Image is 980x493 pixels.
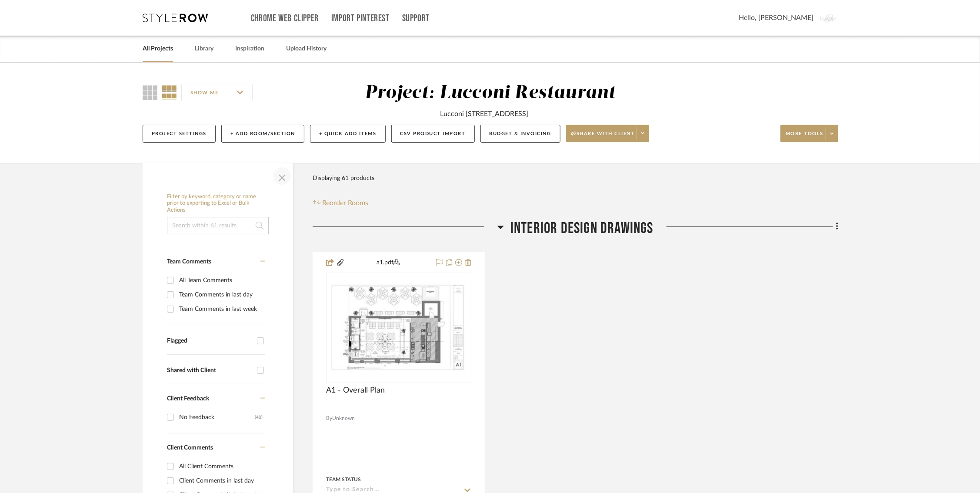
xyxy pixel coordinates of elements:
span: Team Comments [167,259,211,265]
span: Share with client [571,130,635,143]
button: Budget & Invoicing [480,125,560,143]
a: Inspiration [235,43,264,55]
a: All Projects [143,43,173,55]
div: Team Status [326,476,361,483]
span: Client Comments [167,445,213,451]
span: More tools [786,130,823,143]
div: 0 [327,273,471,383]
a: Support [402,15,430,22]
div: Shared with Client [167,367,253,374]
span: Interior Design Drawings [510,219,653,238]
button: + Add Room/Section [221,125,304,143]
span: Hello, [PERSON_NAME] [739,13,813,23]
a: Library [195,43,213,55]
div: Displaying 61 products [313,170,374,187]
div: Lucconi [STREET_ADDRESS] [440,109,529,119]
span: Client Feedback [167,396,209,402]
img: A1 - Overall Plan [327,281,470,374]
div: Team Comments in last day [179,288,263,302]
button: Share with client [566,125,650,142]
button: a1.pdf [345,258,431,268]
button: Close [273,167,291,185]
button: More tools [780,125,838,142]
div: No Feedback [179,410,255,424]
img: avatar [820,9,838,27]
span: Reorder Rooms [323,198,369,208]
a: Upload History [286,43,327,55]
div: Client Comments in last day [179,474,263,488]
div: Project: Lucconi Restaurant [365,84,616,102]
h6: Filter by keyword, category or name prior to exporting to Excel or Bulk Actions [167,193,269,214]
button: Project Settings [143,125,216,143]
a: Import Pinterest [331,15,390,22]
button: Reorder Rooms [313,198,369,208]
div: All Client Comments [179,460,263,473]
input: Search within 61 results [167,217,269,234]
span: Unknown [332,414,355,423]
div: Team Comments in last week [179,302,263,316]
div: (40) [255,410,263,424]
button: + Quick Add Items [310,125,386,143]
a: Chrome Web Clipper [251,15,319,22]
div: All Team Comments [179,273,263,287]
button: CSV Product Import [391,125,475,143]
div: Flagged [167,337,253,345]
span: By [326,414,332,423]
span: A1 - Overall Plan [326,386,385,395]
